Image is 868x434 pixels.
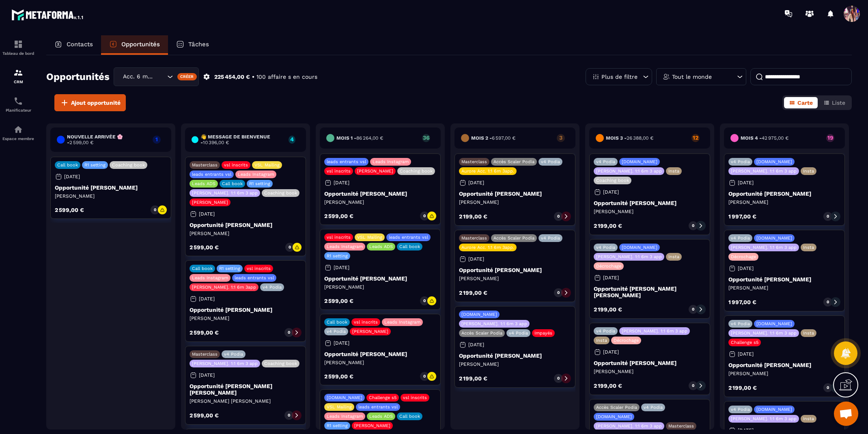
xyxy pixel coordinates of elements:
[596,423,662,429] p: [PERSON_NAME]. 1:1 6m 3 app
[738,428,754,433] p: [DATE]
[369,414,393,419] p: Leads ADS
[324,199,436,205] p: [PERSON_NAME]
[121,72,157,81] span: Acc. 6 mois - 3 appels
[190,383,302,396] p: Opportunité [PERSON_NAME] [PERSON_NAME]
[606,135,653,141] h6: Mois 3 -
[691,135,700,140] p: 12
[459,376,487,381] p: 2 199,00 €
[324,275,436,282] p: Opportunité [PERSON_NAME]
[692,307,694,312] p: 0
[622,328,687,334] p: [PERSON_NAME]. 1:1 6m 3 app
[101,35,168,55] a: Opportunités
[596,159,615,164] p: v4 Podia
[493,159,534,164] p: Accès Scaler Podia
[557,376,560,381] p: 0
[199,296,215,302] p: [DATE]
[534,330,552,336] p: Impayés
[192,266,213,271] p: Call book
[459,352,571,359] p: Opportunité [PERSON_NAME]
[622,159,657,164] p: [DOMAIN_NAME]
[263,285,282,290] p: v4 Podia
[557,135,565,140] p: 3
[834,402,858,426] a: Ouvrir le chat
[728,276,840,283] p: Opportunité [PERSON_NAME]
[289,244,291,250] p: 0
[192,172,231,177] p: leads entrants vsl
[190,307,302,313] p: Opportunité [PERSON_NAME]
[192,162,218,168] p: Masterclass
[112,162,145,168] p: Coaching book
[818,97,850,108] button: Liste
[356,135,383,141] span: 86 264,00 €
[596,263,621,269] p: Décrochage
[596,168,662,174] p: [PERSON_NAME]. 1:1 6m 3 app
[2,90,34,119] a: schedulerschedulerPlanificateur
[256,73,317,81] p: 100 affaire s en cours
[594,285,706,298] p: Opportunité [PERSON_NAME] [PERSON_NAME]
[594,200,706,206] p: Opportunité [PERSON_NAME]
[222,181,243,186] p: Call book
[190,222,302,228] p: Opportunité [PERSON_NAME]
[596,245,615,250] p: v4 Podia
[327,159,366,164] p: leads entrants vsl
[461,330,502,336] p: Accès Scaler Podia
[153,136,161,142] p: 1
[324,298,353,304] p: 2 599,00 €
[55,184,167,191] p: Opportunité [PERSON_NAME]
[762,135,788,141] span: 42 975,00 €
[54,94,126,111] button: Ajout opportunité
[461,321,527,326] p: [PERSON_NAME]. 1:1 6m 3 app
[459,190,571,197] p: Opportunité [PERSON_NAME]
[728,214,756,219] p: 1 997,00 €
[596,178,629,183] p: Coaching book
[188,41,209,48] p: Tâches
[557,214,560,219] p: 0
[358,404,398,410] p: leads entrants vsl
[252,73,254,81] p: •
[192,361,258,366] p: [PERSON_NAME]. 1:1 6m 3 app
[614,338,639,343] p: Décrochage
[2,80,34,84] p: CRM
[336,135,383,141] h6: Mois 1 -
[400,168,433,174] p: Coaching book
[423,213,426,219] p: 0
[324,359,436,366] p: [PERSON_NAME]
[2,62,34,90] a: formationformationCRM
[803,330,814,336] p: Insta
[369,395,396,400] p: Challenge s5
[354,320,378,325] p: vsl inscrits
[354,423,390,428] p: [PERSON_NAME]
[324,374,353,379] p: 2 599,00 €
[668,254,679,259] p: Insta
[224,352,243,357] p: v4 Podia
[459,361,571,367] p: [PERSON_NAME]
[692,223,694,229] p: 0
[327,253,348,259] p: R1 setting
[192,200,228,205] p: [PERSON_NAME]
[334,265,349,270] p: [DATE]
[203,140,229,145] span: 10 396,00 €
[756,159,792,164] p: [DOMAIN_NAME]
[200,134,284,145] h6: 👋 Message de Bienvenue -
[731,159,750,164] p: v4 Podia
[55,207,84,213] p: 2 599,00 €
[731,416,797,421] p: [PERSON_NAME]. 1:1 6m 3 app
[459,267,571,273] p: Opportunité [PERSON_NAME]
[327,320,347,325] p: Call book
[594,383,622,389] p: 2 199,00 €
[471,135,515,141] h6: Mois 2 -
[399,244,420,249] p: Call book
[596,414,632,419] p: [DOMAIN_NAME]
[728,285,840,291] p: [PERSON_NAME]
[492,135,515,141] span: 6 597,00 €
[803,245,814,250] p: Insta
[289,136,295,142] p: 4
[46,35,101,55] a: Contacts
[594,223,622,229] p: 2 199,00 €
[741,135,788,141] h6: Mois 4 -
[541,159,560,164] p: v4 Podia
[46,69,110,85] h2: Opportunités
[459,214,487,219] p: 2 199,00 €
[13,125,23,134] img: automations
[190,330,219,335] p: 2 599,00 €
